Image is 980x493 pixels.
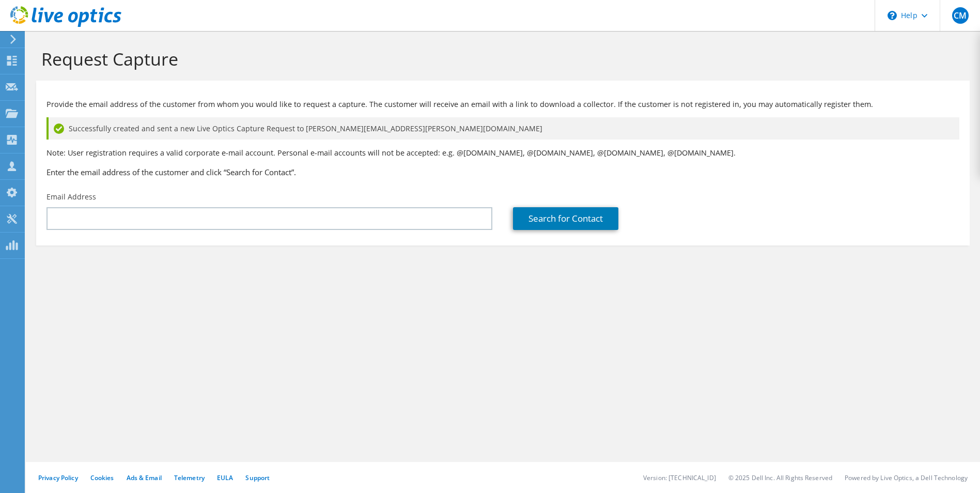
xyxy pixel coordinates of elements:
[41,48,959,70] h1: Request Capture
[845,473,968,482] li: Powered by Live Optics, a Dell Technology
[643,473,716,482] li: Version: [TECHNICAL_ID]
[90,473,114,482] a: Cookies
[728,473,832,482] li: © 2025 Dell Inc. All Rights Reserved
[952,7,969,24] span: CM
[46,166,959,178] h3: Enter the email address of the customer and click “Search for Contact”.
[127,473,162,482] a: Ads & Email
[46,192,96,202] label: Email Address
[46,99,959,110] p: Provide the email address of the customer from whom you would like to request a capture. The cust...
[217,473,233,482] a: EULA
[513,207,618,230] a: Search for Contact
[245,473,270,482] a: Support
[174,473,205,482] a: Telemetry
[888,11,897,20] svg: \n
[69,123,542,134] span: Successfully created and sent a new Live Optics Capture Request to [PERSON_NAME][EMAIL_ADDRESS][P...
[46,147,959,159] p: Note: User registration requires a valid corporate e-mail account. Personal e-mail accounts will ...
[38,473,78,482] a: Privacy Policy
